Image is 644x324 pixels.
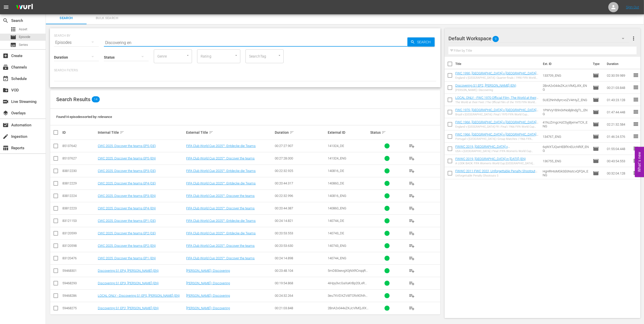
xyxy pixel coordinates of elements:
span: 140860_DE [328,181,344,185]
td: SUE2NnhdIyrcvoZV4rHyZ_ENG [541,94,591,106]
span: sort [290,130,294,135]
div: 83120476 [62,256,96,260]
span: reorder [633,97,639,103]
div: 00:21:03.848 [275,306,326,310]
a: FWWC 2019, [GEOGRAPHIC_DATA] in [DATE] (EN) [455,157,526,161]
a: CWC 2025: Discover the teams EP1 (DE) [98,219,156,223]
div: Duration [275,129,326,136]
span: playlist_add [409,305,415,311]
a: CWC 2025: Discover the teams EP3 (EN) [98,194,156,198]
a: CWC 2025: Discover the teams EP5 (EN) [98,156,156,160]
a: Discovering S1 EP2, [PERSON_NAME] (EN) [98,306,159,310]
a: CWC 2025: Discover the teams EP3 (DE) [98,169,156,173]
th: Ext. ID [540,57,590,71]
a: FIFA Club World Cup 2025™: Discover the teams [186,256,255,260]
span: playlist_add [409,255,415,261]
button: playlist_add [406,240,418,252]
a: [PERSON_NAME] | Discovering [186,306,230,310]
td: 134767_ENG [541,130,591,143]
button: playlist_add [406,177,418,190]
td: 136755_ENG [541,155,591,167]
span: reorder [633,72,639,78]
div: 83812230 [62,169,96,173]
td: 01:43:23.128 [605,94,633,106]
div: 59468286 [62,294,96,298]
div: 00:27:27.907 [275,144,326,148]
a: LOCAL ONLY - FWC 1970 Official Film, The World at their Feet (EN) [455,96,538,103]
div: Portugal v [GEOGRAPHIC_DATA] | Group Matches | 1966 FIFA World Cup [GEOGRAPHIC_DATA]™ | Full Matc... [455,137,539,141]
td: 6qWXTJQwHEBfXnEUcNfI0f_ENG [541,143,591,155]
span: menu [3,4,9,10]
a: CWC 2025: Discover the teams EP4 (EN) [98,206,156,210]
span: playlist_add [409,180,415,186]
button: Open [277,53,282,58]
span: Schedule [3,76,9,82]
span: Episode [19,34,30,39]
a: LOCAL ONLY - Discovering S1 EP5, [PERSON_NAME] (EN) [98,294,180,298]
div: The World at their Feet | The Official Film of the 1970 FIFA World Cup™ [455,101,539,104]
span: reorder [633,145,639,152]
td: 02:21:32.584 [605,118,633,130]
a: FIFA Club World Cup 2025™: Entdecke die Teams [186,169,256,173]
span: Episode [593,170,599,176]
span: playlist_add [409,168,415,174]
div: 85137642 [62,144,96,148]
div: England v [GEOGRAPHIC_DATA] | Quarter-finals | 1990 FIFA World Cup [GEOGRAPHIC_DATA]™ | Full Matc... [455,76,539,79]
th: Type [590,57,604,71]
a: Discovering S1 EP4, [PERSON_NAME] (EN) [98,269,159,273]
span: Asset [19,27,27,32]
button: playlist_add [406,290,418,302]
div: 00:20:53.630 [275,244,326,248]
button: Open Feedback Widget [635,147,644,177]
span: playlist_add [409,143,415,149]
span: Found 14 episodes sorted by: relevance [56,115,112,119]
td: 00:32:04.128 [605,167,633,179]
button: playlist_add [406,227,418,239]
span: reorder [633,170,639,176]
span: 140744_DE [328,219,344,223]
span: 140744_ENG [328,256,346,260]
td: 00:43:54.553 [605,155,633,167]
a: CWC 2025: Discover the teams EP2 (EN) [98,244,156,248]
div: USA v [GEOGRAPHIC_DATA] | Final | FIFA Women's World Cup [GEOGRAPHIC_DATA] 2019™ | Full Match Replay [455,150,539,153]
th: Duration [604,57,634,71]
span: reorder [633,121,639,127]
div: Episodes [54,35,99,50]
span: reorder [633,84,639,90]
div: 00:19:54.868 [275,281,326,285]
a: CWC 2025: Discover the teams EP5 (DE) [98,144,156,148]
span: playlist_add [409,268,415,274]
div: Brazil v [GEOGRAPHIC_DATA] | Final | 1970 FIFA World Cup [GEOGRAPHIC_DATA]™ | Full Match Replay [455,113,539,116]
span: playlist_add [409,218,415,224]
div: 59468301 [62,269,96,273]
span: 9 [492,34,499,44]
a: FIFA Club World Cup 2025™: Entdecke die Teams [186,219,256,223]
div: [PERSON_NAME] | Discovering [455,88,516,92]
span: Episode [593,97,599,103]
button: playlist_add [406,202,418,214]
span: Episode [593,85,599,91]
span: 140860_ENG [328,206,346,210]
button: playlist_add [406,252,418,264]
a: FWC 1990, [GEOGRAPHIC_DATA] v [GEOGRAPHIC_DATA] (EN) [455,71,538,79]
span: Reports [3,145,9,151]
button: playlist_add [406,165,418,177]
button: playlist_add [406,140,418,152]
div: 59468293 [62,281,96,285]
div: 00:24:14.898 [275,256,326,260]
td: 01:46:24.576 [605,130,633,143]
div: 00:27:28.000 [275,156,326,160]
a: FIFA Club World Cup 2025™: Discover the teams [186,194,255,198]
span: Episode [593,146,599,152]
button: Open [234,53,239,58]
th: Title [455,57,540,71]
button: playlist_add [406,190,418,202]
div: 83120598 [62,244,96,248]
div: Default Workspace [448,31,629,46]
div: External Title [186,129,273,136]
span: 140816_DE [328,169,344,173]
div: 00:20:44.387 [275,206,326,210]
span: 3eu7XVDXZVi8TOfo9OhIh8_ENG [328,294,367,301]
img: ans4CAIJ8jUAAAAAAAAAAAAAAAAAAAAAAAAgQb4GAAAAAAAAAAAAAAAAAAAAAAAAJMjXAAAAAAAAAAAAAAAAAAAAAAAAgAT5G... [12,1,37,13]
span: Automation [3,122,9,128]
